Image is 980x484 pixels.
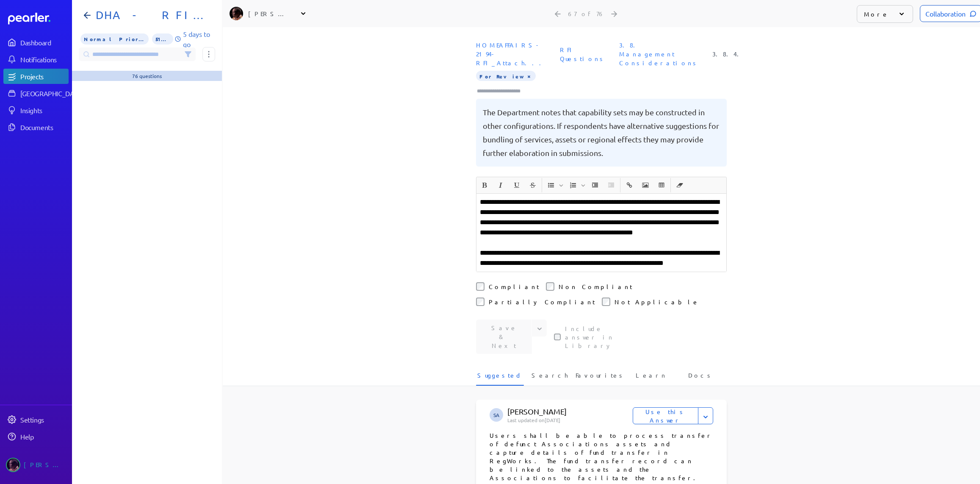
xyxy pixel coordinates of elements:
button: Bold [477,178,492,192]
div: Projects [20,72,68,81]
a: Documents [3,120,69,135]
button: Italic [493,178,508,192]
label: This checkbox controls whether your answer will be included in the Answer Library for future use [565,324,637,350]
div: 76 questions [132,72,162,79]
span: Search [532,371,568,385]
span: Decrease Indent [604,178,619,192]
label: Compliant [489,282,539,291]
span: Steve Ackermann [490,408,503,422]
span: Favourites [576,371,625,385]
a: Ryan Baird's photo[PERSON_NAME] [3,454,69,476]
span: Strike through [525,178,540,192]
input: Type here to add tags [476,87,529,95]
a: Help [3,429,69,444]
div: [PERSON_NAME] [248,9,291,18]
div: Help [20,432,68,441]
a: Dashboard [8,13,69,25]
span: Insert link [622,178,637,192]
span: 51% of Questions Completed [152,33,173,45]
a: Dashboard [3,35,69,50]
img: Ryan Baird [6,458,20,472]
div: [PERSON_NAME] [24,458,66,472]
p: More [864,10,889,18]
span: Insert table [654,178,669,192]
div: Notifications [20,55,68,64]
a: Projects [3,69,69,84]
span: Increase Indent [587,178,603,192]
span: Underline [509,178,524,192]
span: Learn [636,371,667,385]
span: Italic [493,178,508,192]
button: Clear Formatting [673,178,687,192]
button: Insert Ordered List [566,178,580,192]
span: Document: HOMEAFFAIRS-2194-RFI_Attachment 3_RFI Response Template_RFI Response and Solution Infor... [473,37,550,71]
span: Suggested [477,371,522,385]
span: Section: 3.8. Management Considerations [616,37,702,71]
p: 5 days to go [183,29,215,49]
button: Insert Unordered List [544,178,558,192]
div: [GEOGRAPHIC_DATA] [20,89,83,97]
span: Docs [688,371,713,385]
span: Insert Ordered List [565,178,587,192]
span: Priority [80,33,149,45]
a: Settings [3,412,69,427]
button: Expand [698,407,713,424]
span: Sheet: RFI Questions [556,42,609,67]
h1: DHA - RFI FOIP CMS Solution Information [92,8,208,22]
div: Settings [20,415,68,424]
button: Insert Image [638,178,653,192]
button: Underline [509,178,524,192]
p: Last updated on [DATE] [507,417,633,423]
span: For Review [476,71,536,81]
button: Insert table [654,178,669,192]
span: Reference Number: 3.8.4. [709,46,747,62]
div: Insights [20,106,68,114]
button: Tag at index 0 with value For Review focussed. Press backspace to remove [526,72,532,80]
button: Use this Answer [633,407,698,424]
div: Dashboard [20,38,68,47]
a: Notifications [3,52,69,67]
input: This checkbox controls whether your answer will be included in the Answer Library for future use [554,334,561,340]
button: Increase Indent [588,178,602,192]
img: Ryan Baird [230,7,243,20]
button: Insert link [622,178,637,192]
button: Strike through [526,178,540,192]
span: Insert Unordered List [543,178,565,192]
label: Partially Compliant [489,298,595,306]
label: Non Compliant [559,282,632,291]
pre: The Department notes that capability sets may be constructed in other configurations. If responde... [483,106,720,160]
a: [GEOGRAPHIC_DATA] [3,86,69,101]
a: Insights [3,103,69,118]
div: Documents [20,123,68,131]
div: 67 of 76 [568,10,605,17]
label: Not Applicable [615,298,699,306]
p: [PERSON_NAME] [507,406,633,417]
